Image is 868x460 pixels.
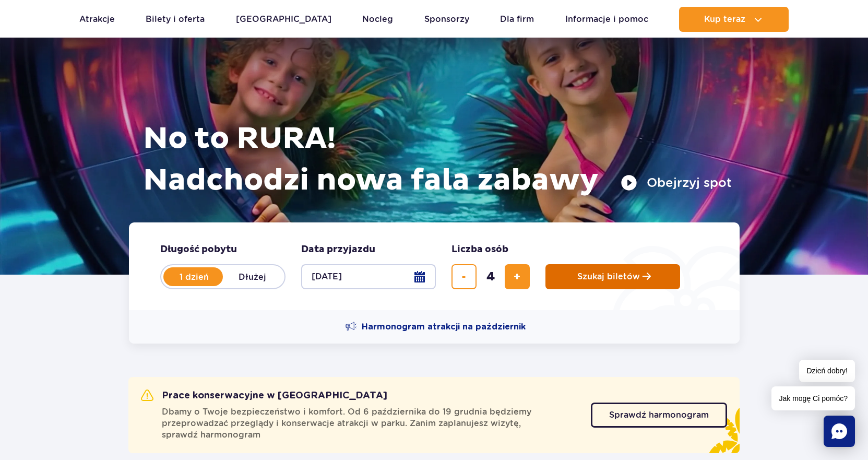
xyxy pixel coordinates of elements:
[143,118,732,202] h1: No to RURA! Nadchodzi nowa fala zabawy
[704,15,745,24] span: Kup teraz
[141,390,387,402] h2: Prace konserwacyjne w [GEOGRAPHIC_DATA]
[223,266,282,288] label: Dłużej
[301,243,375,256] span: Data przyjazdu
[505,264,530,289] button: dodaj bilet
[609,411,709,419] span: Sprawdź harmonogram
[451,264,477,289] button: usuń bilet
[79,7,115,32] a: Atrakcje
[236,7,331,32] a: [GEOGRAPHIC_DATA]
[591,403,727,428] a: Sprawdź harmonogram
[824,416,855,447] div: Chat
[565,7,648,32] a: Informacje i pomoc
[478,264,503,289] input: liczba biletów
[451,243,508,256] span: Liczba osób
[162,406,578,441] span: Dbamy o Twoje bezpieczeństwo i komfort. Od 6 października do 19 grudnia będziemy przeprowadzać pr...
[164,266,224,288] label: 1 dzień
[160,243,237,256] span: Długość pobytu
[301,264,436,289] button: [DATE]
[577,272,640,281] span: Szukaj biletów
[362,7,393,32] a: Nocleg
[621,174,732,191] button: Obejrzyj spot
[771,386,855,410] span: Jak mogę Ci pomóc?
[679,7,789,32] button: Kup teraz
[799,360,855,382] span: Dzień dobry!
[129,222,740,310] form: Planowanie wizyty w Park of Poland
[345,321,526,333] a: Harmonogram atrakcji na październik
[545,264,680,289] button: Szukaj biletów
[146,7,205,32] a: Bilety i oferta
[500,7,534,32] a: Dla firm
[362,321,526,333] span: Harmonogram atrakcji na październik
[424,7,469,32] a: Sponsorzy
